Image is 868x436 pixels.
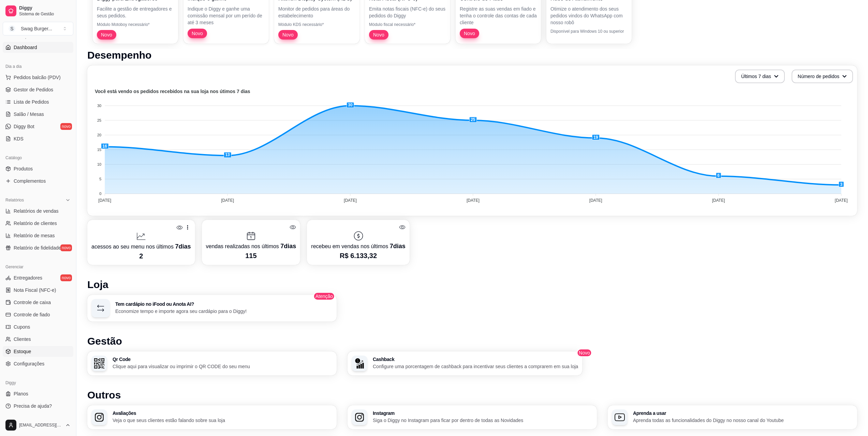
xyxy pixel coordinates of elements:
span: 7 dias [175,243,191,250]
button: Últimos 7 dias [735,70,785,83]
a: Relatórios de vendas [3,206,73,216]
a: Produtos [3,163,73,174]
tspan: [DATE] [589,198,602,203]
p: recebeu em vendas nos últimos [311,241,405,251]
a: Complementos [3,176,73,186]
a: Entregadoresnovo [3,272,73,283]
a: Clientes [3,334,73,345]
p: Clique aqui para visualizar ou imprimir o QR CODE do seu menu [113,363,333,370]
span: Atenção [313,292,335,300]
tspan: 0 [99,192,101,196]
span: Estoque [14,348,31,355]
text: Você está vendo os pedidos recebidos na sua loja nos útimos 7 dias [95,89,250,94]
a: Relatório de mesas [3,230,73,241]
button: CashbackCashbackConfigure uma porcentagem de cashback para incentivar seus clientes a comprarem e... [348,351,582,375]
span: S [9,25,15,32]
p: Emita notas fiscais (NFC-e) do seus pedidos do Diggy [369,5,446,19]
span: Dashboard [14,44,37,51]
div: Diggy [3,377,73,388]
p: Módulo fiscal necessário* [369,22,446,27]
span: Controle de fiado [14,311,50,318]
div: Swag Burger ... [21,25,52,32]
span: Relatórios [5,197,24,203]
h3: Aprenda a usar [633,411,853,416]
img: Instagram [354,412,365,422]
img: Cashback [354,358,365,369]
button: Aprenda a usarAprenda a usarAprenda todas as funcionalidades do Diggy no nosso canal do Youtube [608,405,857,429]
tspan: 10 [97,162,101,166]
span: 7 dias [280,243,296,250]
a: DiggySistema de Gestão [3,3,73,19]
span: Precisa de ajuda? [14,403,52,409]
span: Cupons [14,324,30,330]
h3: Avaliações [113,411,333,416]
a: Precisa de ajuda? [3,401,73,411]
p: Disponível para Windows 10 ou superior [550,29,628,34]
tspan: [DATE] [98,198,111,203]
a: Nota Fiscal (NFC-e) [3,285,73,296]
span: Nota Fiscal (NFC-e) [14,287,56,294]
p: Registre as suas vendas em fiado e tenha o controle das contas de cada cliente [460,5,537,26]
p: Monitor de pedidos para áreas do estabelecimento [278,5,355,19]
p: vendas realizadas nos últimos [206,241,296,251]
a: Diggy Botnovo [3,121,73,132]
span: KDS [14,135,24,142]
div: Dia a dia [3,61,73,72]
p: Veja o que seus clientes estão falando sobre sua loja [113,417,333,424]
h3: Cashback [373,357,578,362]
p: Facilite a gestão de entregadores e seus pedidos. [97,5,174,19]
span: Relatório de mesas [14,232,55,239]
tspan: 30 [97,104,101,108]
tspan: [DATE] [467,198,480,203]
tspan: 25 [97,118,101,122]
p: Siga o Diggy no Instagram para ficar por dentro de todas as Novidades [373,417,593,424]
a: Lista de Pedidos [3,96,73,107]
span: Novo [98,31,115,38]
span: Novo [461,30,478,37]
a: Dashboard [3,42,73,53]
span: 7 dias [390,243,406,250]
h1: Desempenho [87,49,857,61]
tspan: [DATE] [344,198,357,203]
a: Configurações [3,358,73,369]
span: Novo [189,30,206,37]
tspan: [DATE] [712,198,725,203]
button: Qr CodeQr CodeClique aqui para visualizar ou imprimir o QR CODE do seu menu [87,351,337,375]
h3: Tem cardápio no iFood ou Anota AI? [115,302,333,306]
p: Configure uma porcentagem de cashback para incentivar seus clientes a comprarem em sua loja [373,363,578,370]
span: Diggy [19,5,71,11]
a: Estoque [3,346,73,357]
a: Salão / Mesas [3,109,73,120]
span: Planos [14,390,28,397]
tspan: 20 [97,133,101,137]
tspan: [DATE] [221,198,234,203]
p: acessos ao seu menu nos últimos [91,242,191,251]
button: InstagramInstagramSiga o Diggy no Instagram para ficar por dentro de todas as Novidades [348,405,597,429]
button: [EMAIL_ADDRESS][DOMAIN_NAME] [3,417,73,433]
span: Relatório de fidelidade [14,244,61,251]
span: Sistema de Gestão [19,11,71,17]
button: Pedidos balcão (PDV) [3,72,73,83]
p: Aprenda todas as funcionalidades do Diggy no nosso canal do Youtube [633,417,853,424]
p: Economize tempo e importe agora seu cardápio para o Diggy! [115,308,333,315]
h1: Outros [87,389,857,401]
button: AvaliaçõesAvaliaçõesVeja o que seus clientes estão falando sobre sua loja [87,405,337,429]
a: Gestor de Pedidos [3,84,73,95]
span: Controle de caixa [14,299,51,306]
a: Relatório de clientes [3,218,73,229]
span: Relatório de clientes [14,220,57,227]
a: Controle de fiado [3,309,73,320]
img: Qr Code [94,358,104,369]
span: Entregadores [14,274,42,281]
h1: Gestão [87,335,857,347]
p: Indique o Diggy e ganhe uma comissão mensal por um perído de até 3 meses [188,5,265,26]
button: Tem cardápio no iFood ou Anota AI?Economize tempo e importe agora seu cardápio para o Diggy! [87,295,337,321]
span: Novo [577,349,592,357]
a: KDS [3,133,73,144]
span: Complementos [14,178,46,184]
div: Gerenciar [3,261,73,272]
span: Relatórios de vendas [14,208,59,214]
a: Relatório de fidelidadenovo [3,242,73,253]
span: Salão / Mesas [14,111,44,118]
img: Avaliações [94,412,104,422]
